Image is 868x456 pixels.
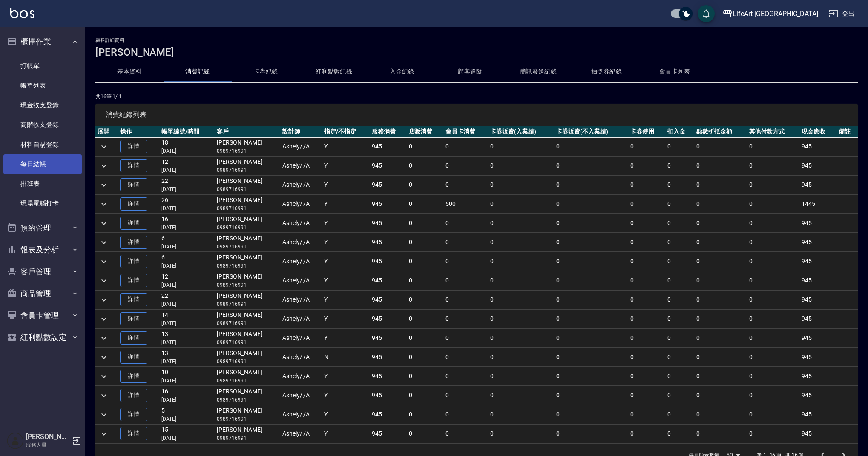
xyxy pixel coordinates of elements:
[322,137,370,156] td: Y
[120,140,147,153] a: 詳情
[280,348,322,367] td: Ashely / /A
[120,351,147,364] a: 詳情
[3,217,82,239] button: 預約管理
[217,166,278,174] p: 0989716991
[280,195,322,214] td: Ashely / /A
[370,214,407,233] td: 945
[280,126,322,137] th: 設計師
[747,176,800,194] td: 0
[504,62,572,82] button: 簡訊發送紀錄
[215,176,280,194] td: [PERSON_NAME]
[280,252,322,271] td: Ashely / /A
[215,137,280,156] td: [PERSON_NAME]
[120,427,147,440] a: 詳情
[159,126,215,137] th: 帳單編號/時間
[232,62,300,82] button: 卡券紀錄
[370,348,407,367] td: 945
[217,205,278,212] p: 0989716991
[3,95,82,115] a: 現金收支登錄
[370,233,407,252] td: 945
[95,126,118,137] th: 展開
[370,367,407,386] td: 945
[215,367,280,386] td: [PERSON_NAME]
[322,291,370,309] td: Y
[280,157,322,175] td: Ashely / /A
[7,432,24,449] img: Person
[694,195,747,214] td: 0
[628,310,665,328] td: 0
[98,294,110,306] button: expand row
[217,377,278,385] p: 0989716991
[120,255,147,268] a: 詳情
[407,329,444,348] td: 0
[554,329,628,348] td: 0
[694,310,747,328] td: 0
[370,176,407,194] td: 945
[280,329,322,348] td: Ashely / /A
[3,305,82,327] button: 會員卡管理
[159,291,215,309] td: 22
[488,233,554,252] td: 0
[665,271,694,290] td: 0
[628,214,665,233] td: 0
[407,157,444,175] td: 0
[407,214,444,233] td: 0
[628,176,665,194] td: 0
[161,262,213,270] p: [DATE]
[747,291,800,309] td: 0
[3,282,82,305] button: 商品管理
[488,252,554,271] td: 0
[164,62,232,82] button: 消費記錄
[443,291,488,309] td: 0
[3,261,82,283] button: 客戶管理
[370,386,407,405] td: 945
[280,271,322,290] td: Ashely / /A
[665,137,694,156] td: 0
[799,233,836,252] td: 945
[217,243,278,251] p: 0989716991
[322,329,370,348] td: Y
[26,433,69,441] h5: [PERSON_NAME]
[159,195,215,214] td: 26
[694,252,747,271] td: 0
[799,126,836,137] th: 現金應收
[799,367,836,386] td: 945
[554,214,628,233] td: 0
[120,178,147,191] a: 詳情
[628,137,665,156] td: 0
[370,291,407,309] td: 945
[407,291,444,309] td: 0
[554,176,628,194] td: 0
[98,160,110,172] button: expand row
[407,367,444,386] td: 0
[161,147,213,155] p: [DATE]
[443,176,488,194] td: 0
[665,329,694,348] td: 0
[215,195,280,214] td: [PERSON_NAME]
[628,348,665,367] td: 0
[554,126,628,137] th: 卡券販賣(不入業績)
[322,348,370,367] td: N
[488,310,554,328] td: 0
[628,126,665,137] th: 卡券使用
[322,252,370,271] td: Y
[215,157,280,175] td: [PERSON_NAME]
[161,185,213,193] p: [DATE]
[280,137,322,156] td: Ashely / /A
[698,5,715,22] button: save
[322,195,370,214] td: Y
[280,233,322,252] td: Ashely / /A
[370,271,407,290] td: 945
[799,195,836,214] td: 1445
[370,195,407,214] td: 945
[120,274,147,287] a: 詳情
[488,271,554,290] td: 0
[95,46,858,58] h3: [PERSON_NAME]
[407,126,444,137] th: 店販消費
[488,367,554,386] td: 0
[368,62,436,82] button: 入金紀錄
[95,93,858,100] p: 共 16 筆, 1 / 1
[747,252,800,271] td: 0
[161,319,213,327] p: [DATE]
[159,233,215,252] td: 6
